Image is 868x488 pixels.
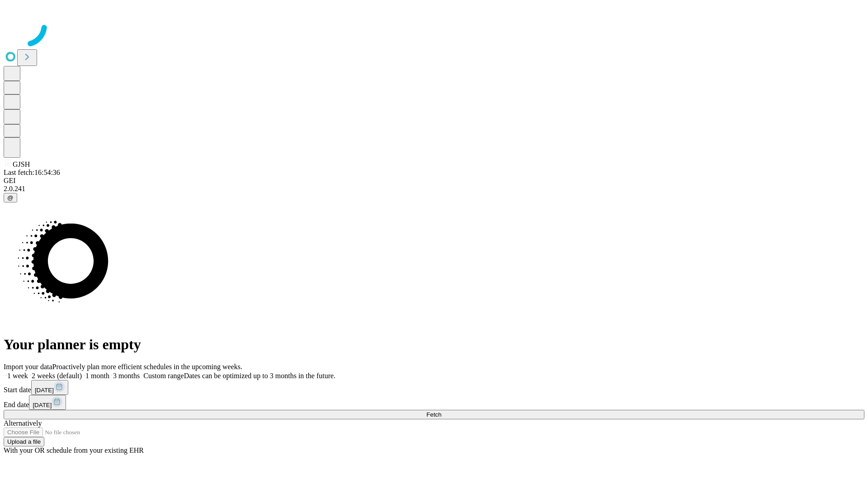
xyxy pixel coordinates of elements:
[32,372,82,380] span: 2 weeks (default)
[4,363,52,371] span: Import your data
[29,395,66,410] button: [DATE]
[4,193,17,202] button: @
[7,194,14,201] span: @
[4,437,44,446] button: Upload a file
[184,372,335,380] span: Dates can be optimized up to 3 months in the future.
[4,410,864,419] button: Fetch
[4,169,60,176] span: Last fetch: 16:54:36
[31,380,68,395] button: [DATE]
[7,372,28,380] span: 1 week
[85,372,109,380] span: 1 month
[4,185,864,193] div: 2.0.241
[113,372,140,380] span: 3 months
[143,372,184,380] span: Custom range
[4,446,144,454] span: With your OR schedule from your existing EHR
[426,411,441,418] span: Fetch
[52,363,242,371] span: Proactively plan more efficient schedules in the upcoming weeks.
[35,387,54,394] span: [DATE]
[13,160,30,168] span: GJSH
[4,419,42,427] span: Alternatively
[33,402,52,408] span: [DATE]
[4,336,864,353] h1: Your planner is empty
[4,395,864,410] div: End date
[4,380,864,395] div: Start date
[4,177,864,185] div: GEI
